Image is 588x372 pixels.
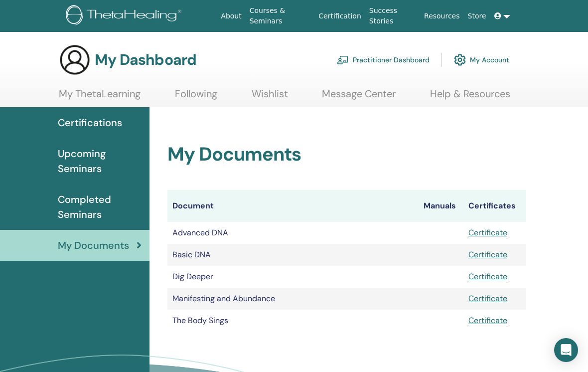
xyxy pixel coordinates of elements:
[167,244,419,266] td: Basic DNA
[464,7,490,25] a: Store
[322,88,396,107] a: Message Center
[58,238,129,253] span: My Documents
[468,227,507,238] a: Certificate
[167,190,419,222] th: Document
[95,51,196,69] h3: My Dashboard
[314,7,365,25] a: Certification
[365,1,420,30] a: Success Stories
[337,55,349,64] img: chalkboard-teacher.svg
[454,51,466,68] img: cog.svg
[58,115,122,130] span: Certifications
[454,49,509,71] a: My Account
[430,88,510,107] a: Help & Resources
[252,88,288,107] a: Wishlist
[58,192,142,222] span: Completed Seminars
[468,293,507,304] a: Certificate
[554,338,578,362] div: Open Intercom Messenger
[463,190,526,222] th: Certificates
[337,49,430,71] a: Practitioner Dashboard
[167,288,419,310] td: Manifesting and Abundance
[419,190,463,222] th: Manuals
[468,315,507,326] a: Certificate
[167,266,419,288] td: Dig Deeper
[167,310,419,332] td: The Body Sings
[246,1,315,30] a: Courses & Seminars
[167,143,526,166] h2: My Documents
[59,88,141,107] a: My ThetaLearning
[217,7,245,25] a: About
[468,249,507,260] a: Certificate
[468,271,507,282] a: Certificate
[420,7,464,25] a: Resources
[58,146,142,176] span: Upcoming Seminars
[59,44,91,76] img: generic-user-icon.jpg
[175,88,217,107] a: Following
[66,5,185,27] img: logo.png
[167,222,419,244] td: Advanced DNA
